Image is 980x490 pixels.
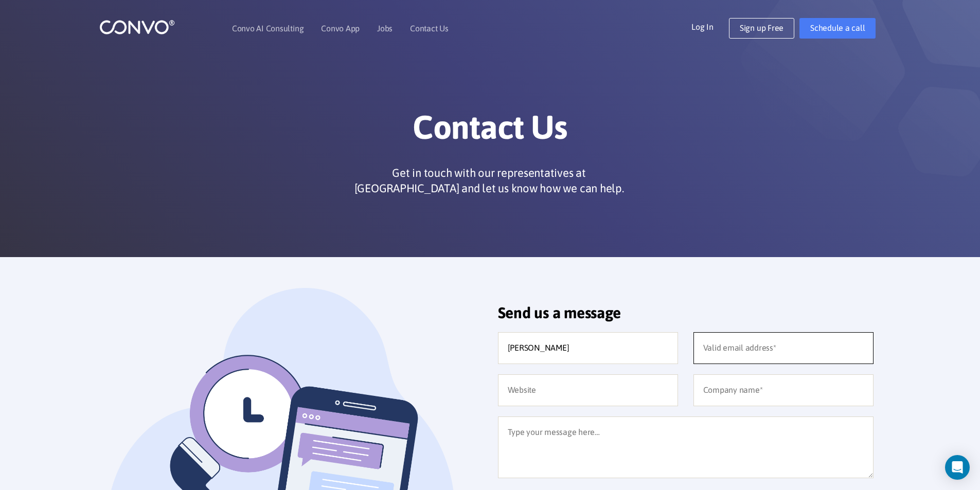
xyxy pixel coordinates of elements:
[498,374,678,406] input: Website
[693,374,874,406] input: Company name*
[729,18,794,39] a: Sign up Free
[377,24,393,32] a: Jobs
[945,455,970,480] div: Open Intercom Messenger
[321,24,360,32] a: Convo App
[498,303,874,330] h2: Send us a message
[498,332,678,364] input: Full name*
[350,165,628,196] p: Get in touch with our representatives at [GEOGRAPHIC_DATA] and let us know how we can help.
[99,19,175,35] img: logo_1.png
[799,18,876,39] a: Schedule a call
[205,107,776,155] h1: Contact Us
[232,24,304,32] a: Convo AI Consulting
[691,18,729,34] a: Log In
[410,24,449,32] a: Contact Us
[693,332,874,364] input: Valid email address*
